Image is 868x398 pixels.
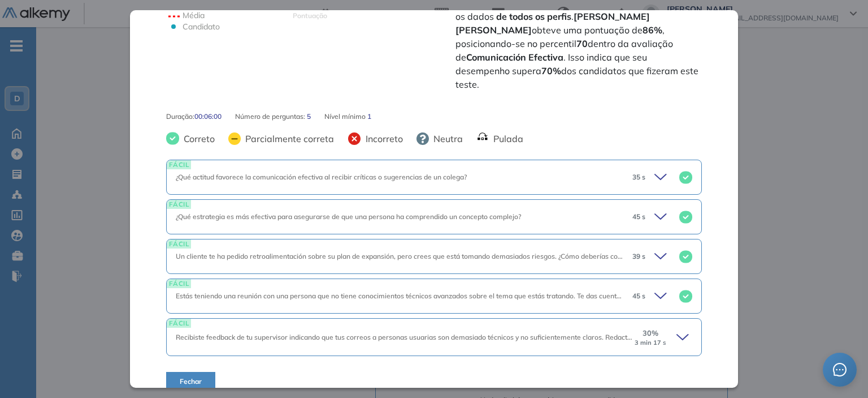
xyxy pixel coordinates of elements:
span: Nível mínimo [324,112,367,122]
span: ¿Qué estrategia es más efectiva para asegurarse de que una persona ha comprendido un concepto com... [176,212,521,221]
span: Número de perguntas: [235,112,307,122]
span: 1 [367,112,371,122]
span: 35 s [632,172,645,182]
span: 39 s [632,251,645,262]
span: 00:06:00 [194,112,222,122]
button: Fechar [166,372,215,391]
span: Un cliente te ha pedido retroalimentación sobre su plan de expansión, pero crees que está tomando... [176,252,699,260]
span: 5 [307,112,311,122]
span: Fechar [180,376,202,387]
span: 45 s [632,291,645,301]
span: Incorreto [361,132,403,145]
small: 3 min 17 s [635,339,666,346]
span: Pulada [489,132,523,145]
span: message [833,363,847,376]
span: FÁCIL [167,279,191,288]
strong: [PERSON_NAME] [455,24,532,36]
span: Correto [179,132,215,145]
span: 30 % [643,328,658,339]
strong: de todos os perfis [496,11,571,22]
strong: 70% [541,65,561,76]
span: FÁCIL [167,239,191,248]
span: FÁCIL [167,160,191,169]
text: Candidato [183,22,220,32]
span: ¿Qué actitud favorece la comunicación efectiva al recibir críticas o sugerencias de un colega? [176,173,467,181]
span: FÁCIL [167,319,191,327]
strong: 70 [576,38,588,49]
strong: 86% [643,24,662,36]
text: Média [183,10,205,20]
strong: Comunicación Efectiva [466,52,563,63]
strong: [PERSON_NAME] [574,11,650,22]
text: Scores [293,11,327,20]
span: Neutra [429,132,463,145]
span: 45 s [632,212,645,222]
span: Duração : [166,112,194,122]
span: FÁCIL [167,200,191,208]
span: Parcialmente correta [241,132,334,145]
